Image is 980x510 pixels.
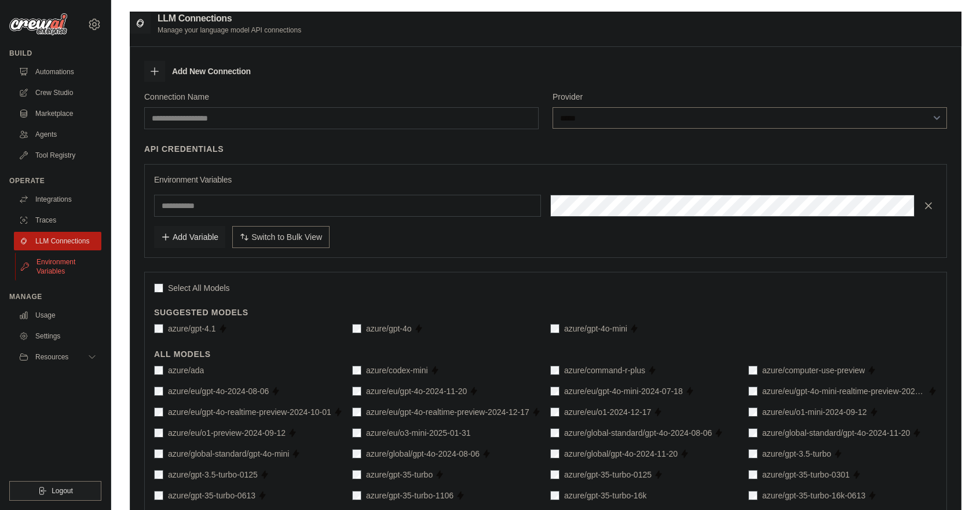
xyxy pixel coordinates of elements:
[550,366,560,375] input: azure/command-r-plus
[762,406,867,418] label: azure/eu/o1-mini-2024-09-12
[564,448,678,460] label: azure/global/gpt-4o-2024-11-20
[748,470,758,479] input: azure/gpt-35-turbo-0301
[9,481,101,501] button: Logout
[168,282,230,294] span: Select All Models
[154,174,937,185] h3: Environment Variables
[14,211,101,230] a: Traces
[172,65,251,77] h3: Add New Connection
[14,190,101,209] a: Integrations
[564,469,652,480] label: azure/gpt-35-turbo-0125
[366,406,529,418] label: azure/eu/gpt-4o-realtime-preview-2024-12-17
[352,407,361,417] input: azure/eu/gpt-4o-realtime-preview-2024-12-17
[564,323,627,334] label: azure/gpt-4o-mini
[550,449,560,458] input: azure/global/gpt-4o-2024-11-20
[564,406,651,418] label: azure/eu/o1-2024-12-17
[158,12,301,25] h2: LLM Connections
[232,226,330,248] button: Switch to Bulk View
[553,91,947,103] label: Provider
[35,352,68,362] span: Resources
[762,365,865,376] label: azure/computer-use-preview
[14,348,101,366] button: Resources
[762,490,865,501] label: azure/gpt-35-turbo-16k-0613
[550,407,560,417] input: azure/eu/o1-2024-12-17
[564,365,645,376] label: azure/command-r-plus
[154,307,937,318] h4: Suggested Models
[15,253,103,280] a: Environment Variables
[154,470,163,479] input: azure/gpt-3.5-turbo-0125
[154,387,163,396] input: azure/eu/gpt-4o-2024-08-06
[14,327,101,345] a: Settings
[9,49,101,58] div: Build
[748,428,758,438] input: azure/global-standard/gpt-4o-2024-11-20
[14,63,101,81] a: Automations
[366,323,412,334] label: azure/gpt-4o
[154,324,163,333] input: azure/gpt-4.1
[564,490,646,501] label: azure/gpt-35-turbo-16k
[550,428,560,438] input: azure/global-standard/gpt-4o-2024-08-06
[550,387,560,396] input: azure/eu/gpt-4o-mini-2024-07-18
[154,449,163,458] input: azure/global-standard/gpt-4o-mini
[366,448,480,460] label: azure/global/gpt-4o-2024-08-06
[366,385,467,397] label: azure/eu/gpt-4o-2024-11-20
[564,427,712,439] label: azure/global-standard/gpt-4o-2024-08-06
[352,366,361,375] input: azure/codex-mini
[9,176,101,185] div: Operate
[366,490,454,501] label: azure/gpt-35-turbo-1106
[154,491,163,500] input: azure/gpt-35-turbo-0613
[550,324,560,333] input: azure/gpt-4o-mini
[550,470,560,479] input: azure/gpt-35-turbo-0125
[762,448,831,460] label: azure/gpt-3.5-turbo
[14,125,101,144] a: Agents
[352,428,361,438] input: azure/eu/o3-mini-2025-01-31
[748,387,758,396] input: azure/eu/gpt-4o-mini-realtime-preview-2024-12-17
[366,427,471,439] label: azure/eu/o3-mini-2025-01-31
[14,306,101,325] a: Usage
[14,83,101,102] a: Crew Studio
[352,324,361,333] input: azure/gpt-4o
[154,407,163,417] input: azure/eu/gpt-4o-realtime-preview-2024-10-01
[154,226,225,248] button: Add Variable
[52,486,73,496] span: Logout
[762,427,910,439] label: azure/global-standard/gpt-4o-2024-11-20
[168,469,258,480] label: azure/gpt-3.5-turbo-0125
[352,449,361,458] input: azure/global/gpt-4o-2024-08-06
[168,490,255,501] label: azure/gpt-35-turbo-0613
[352,387,361,396] input: azure/eu/gpt-4o-2024-11-20
[366,469,433,480] label: azure/gpt-35-turbo
[154,428,163,438] input: azure/eu/o1-preview-2024-09-12
[144,91,539,103] label: Connection Name
[154,348,937,360] h4: All Models
[748,449,758,458] input: azure/gpt-3.5-turbo
[251,231,322,243] span: Switch to Bulk View
[168,365,204,376] label: azure/ada
[748,407,758,417] input: azure/eu/o1-mini-2024-09-12
[550,491,560,500] input: azure/gpt-35-turbo-16k
[9,13,67,35] img: Logo
[168,448,289,460] label: azure/global-standard/gpt-4o-mini
[9,292,101,301] div: Manage
[168,427,286,439] label: azure/eu/o1-preview-2024-09-12
[144,143,224,155] h4: API Credentials
[748,366,758,375] input: azure/computer-use-preview
[352,470,361,479] input: azure/gpt-35-turbo
[762,385,926,397] label: azure/eu/gpt-4o-mini-realtime-preview-2024-12-17
[564,385,683,397] label: azure/eu/gpt-4o-mini-2024-07-18
[14,232,101,250] a: LLM Connections
[168,385,269,397] label: azure/eu/gpt-4o-2024-08-06
[14,104,101,123] a: Marketplace
[748,491,758,500] input: azure/gpt-35-turbo-16k-0613
[168,323,216,334] label: azure/gpt-4.1
[168,406,331,418] label: azure/eu/gpt-4o-realtime-preview-2024-10-01
[154,366,163,375] input: azure/ada
[14,146,101,165] a: Tool Registry
[154,283,163,293] input: Select All Models
[366,365,428,376] label: azure/codex-mini
[352,491,361,500] input: azure/gpt-35-turbo-1106
[762,469,850,480] label: azure/gpt-35-turbo-0301
[158,25,301,35] p: Manage your language model API connections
